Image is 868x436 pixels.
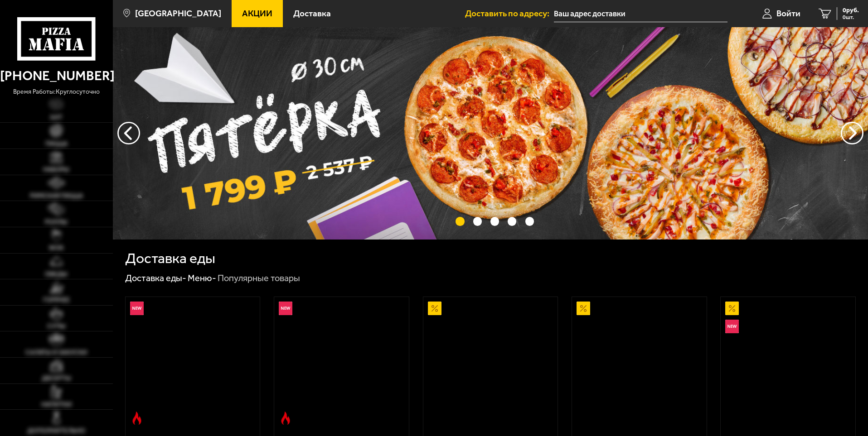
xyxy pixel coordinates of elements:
span: Наборы [43,167,69,173]
a: Меню- [188,273,216,283]
span: Войти [776,9,800,18]
span: Доставка [293,9,331,18]
button: точки переключения [473,217,482,225]
span: Роллы [45,219,68,225]
img: Новинка [130,302,144,315]
span: Обеды [45,271,68,278]
input: Ваш адрес доставки [554,5,727,22]
button: точки переключения [525,217,534,225]
span: Пицца [45,141,68,147]
span: Акции [242,9,272,18]
img: Акционный [725,302,739,315]
span: Горячее [43,297,70,303]
button: точки переключения [508,217,516,225]
a: Доставка еды- [125,273,186,283]
img: Новинка [279,302,292,315]
span: 0 руб. [843,7,859,14]
span: Салаты и закуски [25,350,87,356]
img: Острое блюдо [279,412,292,425]
img: Акционный [428,302,441,315]
button: точки переключения [456,217,464,225]
a: НовинкаОстрое блюдоРимская с креветками [126,297,260,429]
span: Десерты [42,375,71,382]
img: Новинка [725,320,739,333]
img: Острое блюдо [130,412,144,425]
span: Хит [50,115,63,121]
div: Популярные товары [218,273,300,284]
span: [GEOGRAPHIC_DATA] [135,9,221,18]
span: Супы [47,323,66,330]
a: АкционныйНовинкаВсё включено [721,297,855,429]
span: Доставить по адресу: [465,9,554,18]
span: WOK [49,245,64,251]
button: следующий [117,122,140,144]
a: АкционныйАль-Шам 25 см (тонкое тесто) [423,297,558,429]
h1: Доставка еды [125,251,215,266]
img: Акционный [577,302,590,315]
span: Дополнительно [27,428,85,434]
span: 0 шт. [843,14,859,20]
button: точки переключения [490,217,499,225]
button: предыдущий [841,122,863,144]
span: Напитки [41,402,72,408]
a: НовинкаОстрое блюдоРимская с мясным ассорти [274,297,409,429]
span: Римская пицца [30,193,83,199]
a: АкционныйПепперони 25 см (толстое с сыром) [572,297,707,429]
